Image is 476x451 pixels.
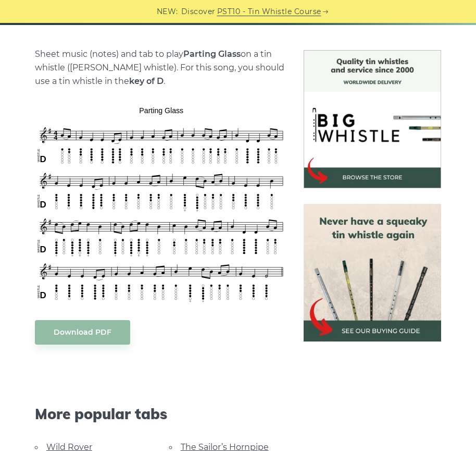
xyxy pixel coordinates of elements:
a: Download PDF [35,320,130,345]
span: More popular tabs [35,405,288,423]
img: BigWhistle Tin Whistle Store [304,50,442,188]
p: Sheet music (notes) and tab to play on a tin whistle ([PERSON_NAME] whistle). For this song, you ... [35,47,288,88]
a: PST10 - Tin Whistle Course [217,6,321,18]
span: NEW: [157,6,178,18]
img: tin whistle buying guide [304,204,442,342]
span: Discover [181,6,216,18]
strong: Parting Glass [183,49,241,59]
strong: key of D [129,76,164,86]
img: Parting Glass Tin Whistle Tab & Sheet Music [35,104,288,304]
